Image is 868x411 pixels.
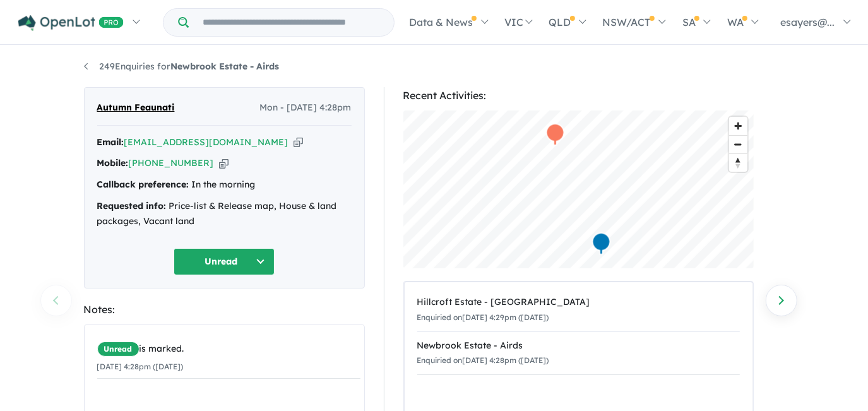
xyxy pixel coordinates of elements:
[84,301,365,318] div: Notes:
[417,313,549,322] small: Enquiried on [DATE] 4:29pm ([DATE])
[97,342,360,357] div: is marked.
[97,157,129,169] strong: Mobile:
[729,136,747,153] span: Zoom out
[97,362,184,371] small: [DATE] 4:28pm ([DATE])
[97,342,140,357] span: Unread
[191,9,391,36] input: Try estate name, suburb, builder or developer
[729,135,747,153] button: Zoom out
[417,338,740,354] div: Newbrook Estate - Airds
[97,177,352,193] div: In the morning
[171,61,280,72] strong: Newbrook Estate - Airds
[84,59,785,74] nav: breadcrumb
[417,331,740,376] a: Newbrook Estate - AirdsEnquiried on[DATE] 4:28pm ([DATE])
[97,179,189,190] strong: Callback preference:
[84,61,280,72] a: 249Enquiries forNewbrook Estate - Airds
[417,355,549,365] small: Enquiried on [DATE] 4:28pm ([DATE])
[729,117,747,135] button: Zoom in
[780,16,835,28] span: esayers@...
[124,136,288,148] a: [EMAIL_ADDRESS][DOMAIN_NAME]
[97,136,124,148] strong: Email:
[403,110,754,268] canvas: Map
[545,123,564,146] div: Map marker
[97,100,175,116] span: Autumn Feaunati
[97,200,167,211] strong: Requested info:
[417,289,740,332] a: Hillcroft Estate - [GEOGRAPHIC_DATA]Enquiried on[DATE] 4:29pm ([DATE])
[260,100,352,116] span: Mon - [DATE] 4:28pm
[219,157,229,170] button: Copy
[403,87,754,104] div: Recent Activities:
[129,157,214,169] a: [PHONE_NUMBER]
[174,248,275,275] button: Unread
[97,199,352,229] div: Price-list & Release map, House & land packages, Vacant land
[18,15,124,31] img: Openlot PRO Logo White
[294,136,303,149] button: Copy
[592,232,610,256] div: Map marker
[417,295,740,310] div: Hillcroft Estate - [GEOGRAPHIC_DATA]
[729,153,747,172] button: Reset bearing to north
